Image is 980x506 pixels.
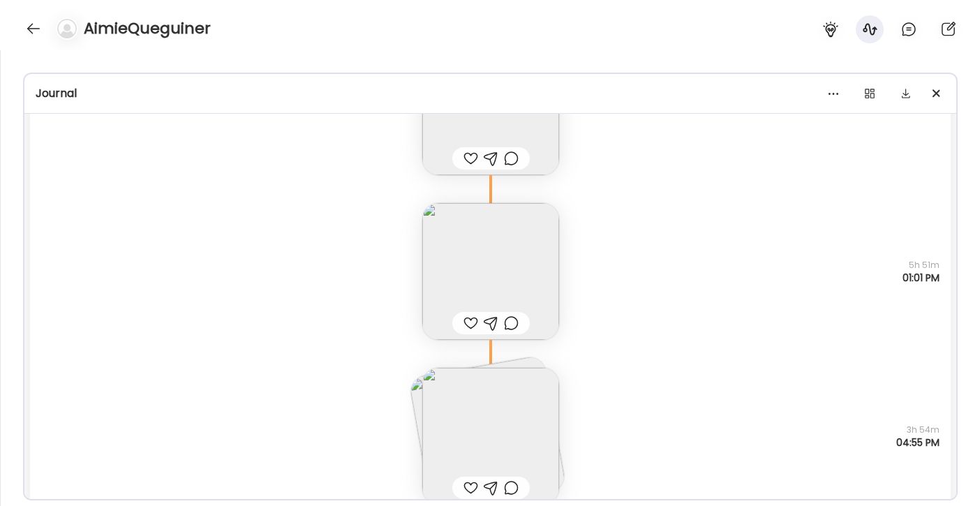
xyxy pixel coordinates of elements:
[903,259,940,271] span: 5h 51m
[422,368,559,505] img: images%2FiBIz79NZNBYxrmpWBSfzHvv523m1%2FcQwXjrVFlqg2Ezs21iwY%2FpiaiY4yAXETpeswM0Ti5_240
[84,17,211,40] h4: AimieQueguiner
[36,85,945,102] div: Journal
[896,436,940,449] span: 04:55 PM
[57,19,77,38] img: bg-avatar-default.svg
[422,203,559,340] img: images%2FiBIz79NZNBYxrmpWBSfzHvv523m1%2FVdH2uyfs9TzrFdkTGBj3%2FiPkrrywkvNGrYSDbHtOs_240
[903,271,940,284] span: 01:01 PM
[896,424,940,436] span: 3h 54m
